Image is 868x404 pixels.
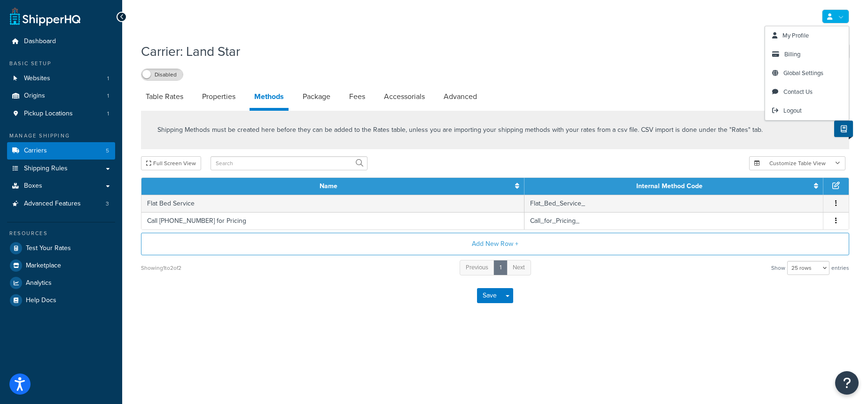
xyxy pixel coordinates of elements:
button: Save [477,288,502,303]
a: Next [507,260,531,275]
span: Show [771,261,785,274]
span: 1 [107,110,109,118]
span: Test Your Rates [26,244,71,252]
a: Carriers5 [7,142,115,160]
a: Websites1 [7,70,115,87]
a: Advanced Features3 [7,195,115,213]
a: 1 [493,260,508,275]
span: Pickup Locations [24,110,73,118]
td: Call_for_Pricing_ [524,212,823,229]
span: Origins [24,92,45,100]
a: Marketplace [7,257,115,274]
div: Showing 1 to 2 of 2 [141,261,181,274]
button: Show Help Docs [834,121,853,137]
span: Help Docs [26,297,56,305]
input: Search [211,156,368,170]
a: Analytics [7,274,115,291]
a: Table Rates [141,85,188,108]
span: Marketplace [26,262,61,270]
a: Shipping Rules [7,160,115,177]
li: Pickup Locations [7,105,115,122]
a: Global Settings [765,64,849,83]
a: Properties [197,85,240,108]
span: 5 [106,147,109,155]
span: Advanced Features [24,200,81,208]
li: Origins [7,87,115,105]
h1: Carrier: Land Star [141,42,797,61]
a: Accessorials [379,85,430,108]
a: Package [298,85,335,108]
a: Help Docs [7,292,115,309]
a: Previous [460,260,494,275]
span: Global Settings [783,69,823,77]
span: Boxes [24,182,42,190]
p: Shipping Methods must be created here before they can be added to the Rates table, unless you are... [157,125,763,135]
a: Boxes [7,177,115,195]
a: Test Your Rates [7,240,115,257]
button: Customize Table View [749,156,845,170]
div: Manage Shipping [7,132,115,140]
span: Billing [784,50,800,59]
a: Origins1 [7,87,115,105]
a: My Profile [765,26,849,45]
a: Fees [344,85,370,108]
a: Methods [250,85,289,111]
a: Contact Us [765,83,849,101]
span: Analytics [26,279,52,287]
td: Flat Bed Service [141,195,524,212]
a: Advanced [439,85,482,108]
li: Carriers [7,142,115,160]
span: Carriers [24,147,47,155]
span: entries [831,261,849,274]
li: Websites [7,70,115,87]
a: Pickup Locations1 [7,105,115,122]
button: Add New Row + [141,233,849,255]
button: Open Resource Center [835,371,859,395]
div: Resources [7,229,115,237]
a: Billing [765,45,849,64]
span: Logout [783,106,802,115]
span: Previous [466,263,488,272]
span: Next [513,263,525,272]
a: Internal Method Code [636,181,703,191]
a: Name [320,181,337,191]
span: Websites [24,75,50,83]
span: Dashboard [24,38,56,46]
span: 1 [107,75,109,83]
li: Advanced Features [7,195,115,213]
span: Shipping Rules [24,165,68,173]
a: Logout [765,101,849,120]
span: 1 [107,92,109,100]
label: Disabled [141,69,183,80]
td: Flat_Bed_Service_ [524,195,823,212]
td: Call [PHONE_NUMBER] for Pricing [141,212,524,229]
span: 3 [106,200,109,208]
span: My Profile [782,31,809,40]
a: Dashboard [7,33,115,50]
span: Contact Us [783,87,813,96]
div: Basic Setup [7,60,115,68]
button: Full Screen View [141,156,201,170]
